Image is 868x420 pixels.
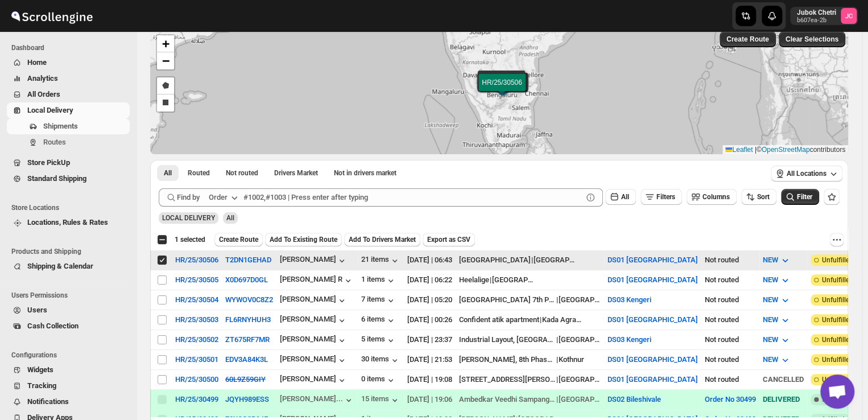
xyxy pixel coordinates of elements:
[757,193,770,201] span: Sort
[27,322,78,330] span: Cash Collection
[349,235,416,244] span: Add To Drivers Market
[820,374,854,409] div: Open chat
[763,355,778,364] span: NEW
[763,374,804,385] div: CANCELLED
[27,174,86,183] span: Standard Shipping
[797,8,836,17] p: Jubok Chetri
[7,71,130,87] button: Analytics
[7,318,130,334] button: Cash Collection
[779,31,845,47] button: Clear Selections
[361,394,400,406] button: 15 items
[459,354,601,365] div: |
[361,295,396,306] button: 7 items
[763,335,778,344] span: NEW
[175,275,218,284] button: HR/25/30505
[830,233,844,246] button: More actions
[280,355,348,366] button: [PERSON_NAME]
[741,189,776,205] button: Sort
[280,255,348,266] div: [PERSON_NAME]
[243,188,582,207] input: #1002,#1003 | Press enter after typing
[459,334,556,345] div: Industrial Layout, [GEOGRAPHIC_DATA]
[494,81,511,94] img: Marker
[175,375,218,384] button: HR/25/30500
[11,351,131,360] span: Configurations
[542,314,584,326] div: Kada Agrahara [PERSON_NAME][GEOGRAPHIC_DATA]
[423,233,475,246] button: Export as CSV
[225,395,269,403] button: JQYH989ESS
[705,274,756,286] div: Not routed
[280,295,348,306] button: [PERSON_NAME]
[175,295,218,304] button: HR/25/30504
[822,256,853,265] span: Unfulfilled
[756,351,797,369] button: NEW
[705,374,756,385] div: Not routed
[687,189,737,205] button: Columns
[407,394,452,405] div: [DATE] | 19:06
[841,8,857,24] span: Jubok Chetri
[407,334,452,345] div: [DATE] | 23:37
[361,374,396,386] div: 0 items
[280,394,354,406] button: [PERSON_NAME]...
[407,274,452,286] div: [DATE] | 06:22
[162,36,170,51] span: +
[27,218,108,227] span: Locations, Rules & Rates
[607,375,698,384] button: DS01 [GEOGRAPHIC_DATA]
[459,254,531,266] div: [GEOGRAPHIC_DATA]
[157,52,174,69] a: Zoom out
[7,118,130,134] button: Shipments
[493,84,510,96] img: Marker
[209,192,228,203] div: Order
[280,335,348,346] div: [PERSON_NAME]
[175,335,218,344] button: HR/25/30502
[175,355,218,364] div: HR/25/30501
[280,275,354,286] button: [PERSON_NAME] R
[756,331,797,349] button: NEW
[267,165,325,181] button: Claimable
[27,158,70,167] span: Store PickUp
[225,295,273,304] button: WYWOV0C8Z2
[175,256,218,264] button: HR/25/30506
[181,165,217,181] button: Routed
[705,334,756,345] div: Not routed
[361,255,400,266] div: 21 items
[494,83,511,96] img: Marker
[726,35,769,44] span: Create Route
[705,314,756,326] div: Not routed
[621,193,629,201] span: All
[607,295,651,304] button: DS03 Kengeri
[214,233,263,246] button: Create Route
[361,275,396,286] div: 1 items
[845,13,853,20] text: JC
[407,314,452,326] div: [DATE] | 00:26
[43,138,66,146] span: Routes
[640,189,682,205] button: Filters
[27,381,56,390] span: Tracking
[407,354,452,365] div: [DATE] | 21:53
[459,274,489,286] div: Heelalige
[157,165,179,181] button: All
[559,334,601,345] div: [GEOGRAPHIC_DATA]
[787,169,826,178] span: All Locations
[822,335,853,344] span: Unfulfilled
[459,374,556,385] div: [STREET_ADDRESS][PERSON_NAME]
[705,395,756,403] button: Order No 30499
[157,94,174,112] a: Draw a rectangle
[605,189,636,205] button: All
[407,294,452,306] div: [DATE] | 05:20
[607,395,661,403] button: DS02 Bileshivale
[534,254,576,266] div: [GEOGRAPHIC_DATA]
[162,214,215,222] span: LOCAL DELIVERY
[361,315,396,326] button: 6 items
[559,354,584,365] div: Kothnur
[755,146,757,154] span: |
[225,256,271,264] button: T2DN1GEHAD
[11,203,131,212] span: Store Locations
[494,83,511,95] img: Marker
[459,334,601,345] div: |
[493,83,510,95] img: Marker
[763,256,778,264] span: NEW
